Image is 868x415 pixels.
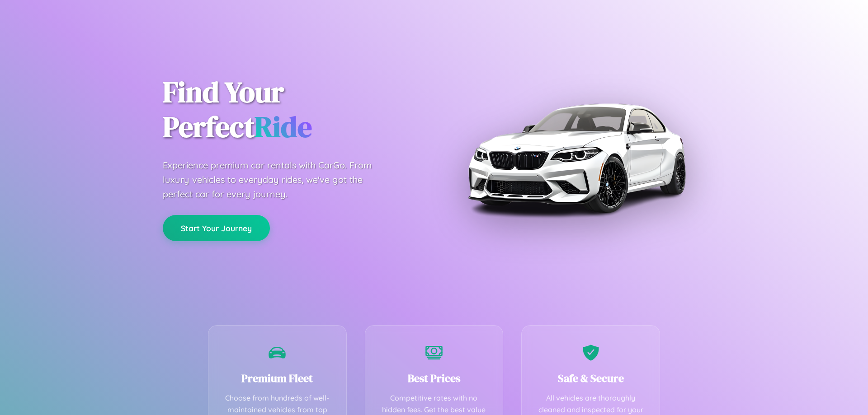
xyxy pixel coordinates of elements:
[255,107,312,146] span: Ride
[379,371,490,386] h3: Best Prices
[163,75,420,145] h1: Find Your Perfect
[535,371,646,386] h3: Safe & Secure
[163,215,270,241] button: Start Your Journey
[222,371,333,386] h3: Premium Fleet
[163,158,389,201] p: Experience premium car rentals with CarGo. From luxury vehicles to everyday rides, we've got the ...
[463,45,689,271] img: Premium BMW car rental vehicle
